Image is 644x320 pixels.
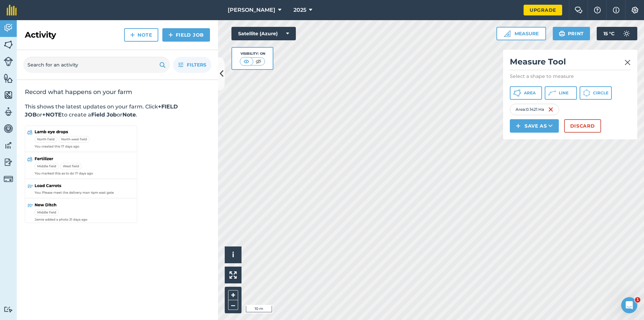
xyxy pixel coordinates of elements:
[173,57,211,73] button: Filters
[42,111,62,118] strong: +NOTE
[168,31,173,39] img: svg+xml;base64,PHN2ZyB4bWxucz0iaHR0cDovL3d3dy53My5vcmcvMjAwMC9zdmciIHdpZHRoPSIxNCIgaGVpZ2h0PSIyNC...
[254,58,263,65] img: svg+xml;base64,PHN2ZyB4bWxucz0iaHR0cDovL3d3dy53My5vcmcvMjAwMC9zdmciIHdpZHRoPSI1MCIgaGVpZ2h0PSI0MC...
[4,73,13,83] img: svg+xml;base64,PHN2ZyB4bWxucz0iaHR0cDovL3d3dy53My5vcmcvMjAwMC9zdmciIHdpZHRoPSI1NiIgaGVpZ2h0PSI2MC...
[228,300,238,310] button: –
[504,30,511,37] img: Ruler icon
[553,27,590,40] button: Print
[603,27,614,40] span: 15 ° C
[559,30,565,38] img: svg+xml;base64,PHN2ZyB4bWxucz0iaHR0cDovL3d3dy53My5vcmcvMjAwMC9zdmciIHdpZHRoPSIxOSIgaGVpZ2h0PSIyNC...
[559,90,569,96] span: Line
[240,51,265,56] div: Visibility: On
[625,58,631,66] img: svg+xml;base64,PHN2ZyB4bWxucz0iaHR0cDovL3d3dy53My5vcmcvMjAwMC9zdmciIHdpZHRoPSIyMiIgaGVpZ2h0PSIzMC...
[621,297,637,313] iframe: Intercom live chat
[613,6,620,14] img: svg+xml;base64,PHN2ZyB4bWxucz0iaHR0cDovL3d3dy53My5vcmcvMjAwMC9zdmciIHdpZHRoPSIxNyIgaGVpZ2h0PSIxNy...
[4,40,13,50] img: svg+xml;base64,PHN2ZyB4bWxucz0iaHR0cDovL3d3dy53My5vcmcvMjAwMC9zdmciIHdpZHRoPSI1NiIgaGVpZ2h0PSI2MC...
[232,250,234,259] span: i
[122,111,136,118] strong: Note
[242,58,251,65] img: svg+xml;base64,PHN2ZyB4bWxucz0iaHR0cDovL3d3dy53My5vcmcvMjAwMC9zdmciIHdpZHRoPSI1MCIgaGVpZ2h0PSI0MC...
[4,57,13,66] img: svg+xml;base64,PD94bWwgdmVyc2lvbj0iMS4wIiBlbmNvZGluZz0idXRmLTgiPz4KPCEtLSBHZW5lcmF0b3I6IEFkb2JlIE...
[91,111,117,118] strong: Field Job
[293,6,306,14] span: 2025
[593,90,608,96] span: Circle
[4,174,13,184] img: svg+xml;base64,PD94bWwgdmVyc2lvbj0iMS4wIiBlbmNvZGluZz0idXRmLTgiPz4KPCEtLSBHZW5lcmF0b3I6IEFkb2JlIE...
[524,90,536,96] span: Area
[510,56,631,70] h2: Measure Tool
[545,86,577,100] button: Line
[510,119,559,133] button: Save as
[510,86,542,100] button: Area
[25,103,210,119] p: This shows the latest updates on your farm. Click or to create a or .
[575,7,583,13] img: Two speech bubbles overlapping with the left bubble in the forefront
[496,27,546,40] button: Measure
[4,23,13,33] img: svg+xml;base64,PD94bWwgdmVyc2lvbj0iMS4wIiBlbmNvZGluZz0idXRmLTgiPz4KPCEtLSBHZW5lcmF0b3I6IEFkb2JlIE...
[225,246,241,263] button: i
[548,105,553,113] img: svg+xml;base64,PHN2ZyB4bWxucz0iaHR0cDovL3d3dy53My5vcmcvMjAwMC9zdmciIHdpZHRoPSIxNiIgaGVpZ2h0PSIyNC...
[159,61,166,69] img: svg+xml;base64,PHN2ZyB4bWxucz0iaHR0cDovL3d3dy53My5vcmcvMjAwMC9zdmciIHdpZHRoPSIxOSIgaGVpZ2h0PSIyNC...
[516,122,521,130] img: svg+xml;base64,PHN2ZyB4bWxucz0iaHR0cDovL3d3dy53My5vcmcvMjAwMC9zdmciIHdpZHRoPSIxNCIgaGVpZ2h0PSIyNC...
[4,157,13,167] img: svg+xml;base64,PD94bWwgdmVyc2lvbj0iMS4wIiBlbmNvZGluZz0idXRmLTgiPz4KPCEtLSBHZW5lcmF0b3I6IEFkb2JlIE...
[25,30,56,40] h2: Activity
[635,297,640,303] span: 1
[524,5,562,15] a: Upgrade
[631,7,639,13] img: A cog icon
[124,28,158,42] a: Note
[228,290,238,300] button: +
[510,104,559,115] div: Area : 0.1421 Ha
[23,57,170,73] input: Search for an activity
[4,107,13,117] img: svg+xml;base64,PD94bWwgdmVyc2lvbj0iMS4wIiBlbmNvZGluZz0idXRmLTgiPz4KPCEtLSBHZW5lcmF0b3I6IEFkb2JlIE...
[510,73,631,80] p: Select a shape to measure
[597,27,637,40] button: 15 °C
[187,61,206,68] span: Filters
[4,124,13,134] img: svg+xml;base64,PD94bWwgdmVyc2lvbj0iMS4wIiBlbmNvZGluZz0idXRmLTgiPz4KPCEtLSBHZW5lcmF0b3I6IEFkb2JlIE...
[228,6,275,14] span: [PERSON_NAME]
[593,7,601,13] img: A question mark icon
[4,90,13,100] img: svg+xml;base64,PHN2ZyB4bWxucz0iaHR0cDovL3d3dy53My5vcmcvMjAwMC9zdmciIHdpZHRoPSI1NiIgaGVpZ2h0PSI2MC...
[130,31,135,39] img: svg+xml;base64,PHN2ZyB4bWxucz0iaHR0cDovL3d3dy53My5vcmcvMjAwMC9zdmciIHdpZHRoPSIxNCIgaGVpZ2h0PSIyNC...
[564,119,601,133] button: Discard
[580,86,612,100] button: Circle
[25,88,210,96] h2: Record what happens on your farm
[7,5,17,15] img: fieldmargin Logo
[620,27,633,40] img: svg+xml;base64,PD94bWwgdmVyc2lvbj0iMS4wIiBlbmNvZGluZz0idXRmLTgiPz4KPCEtLSBHZW5lcmF0b3I6IEFkb2JlIE...
[162,28,210,42] a: Field Job
[231,27,296,40] button: Satellite (Azure)
[4,140,13,150] img: svg+xml;base64,PD94bWwgdmVyc2lvbj0iMS4wIiBlbmNvZGluZz0idXRmLTgiPz4KPCEtLSBHZW5lcmF0b3I6IEFkb2JlIE...
[229,271,237,279] img: Four arrows, one pointing top left, one top right, one bottom right and the last bottom left
[4,306,13,313] img: svg+xml;base64,PD94bWwgdmVyc2lvbj0iMS4wIiBlbmNvZGluZz0idXRmLTgiPz4KPCEtLSBHZW5lcmF0b3I6IEFkb2JlIE...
